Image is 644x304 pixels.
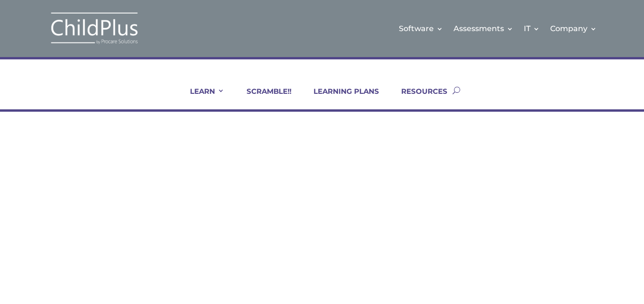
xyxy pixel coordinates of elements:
a: Assessments [454,9,513,48]
a: IT [524,9,540,48]
a: SCRAMBLE!! [235,87,291,109]
a: RESOURCES [389,87,447,109]
a: Software [399,9,443,48]
a: LEARN [178,87,224,109]
a: LEARNING PLANS [302,87,379,109]
a: Company [550,9,597,48]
